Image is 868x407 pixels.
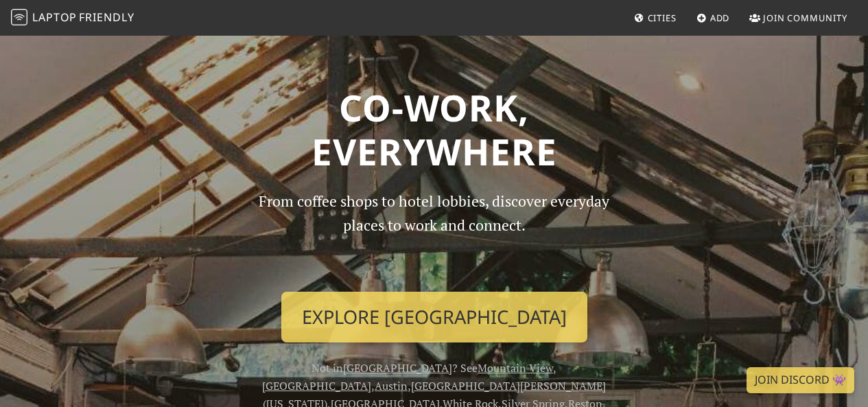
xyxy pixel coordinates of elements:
a: [GEOGRAPHIC_DATA] [262,378,371,393]
a: Join Community [744,5,853,30]
span: Friendly [79,10,134,25]
h1: Co-work, Everywhere [51,86,817,173]
img: LaptopFriendly [11,9,27,25]
span: Join Community [763,12,847,24]
a: Cities [629,5,682,30]
span: Cities [648,12,677,24]
a: Explore [GEOGRAPHIC_DATA] [281,292,587,342]
a: Add [691,5,736,30]
a: Join Discord 👾 [747,367,854,393]
span: Laptop [32,10,77,25]
a: LaptopFriendly LaptopFriendly [11,6,134,30]
a: Mountain View [478,360,553,375]
p: From coffee shops to hotel lobbies, discover everyday places to work and connect. [247,189,622,281]
span: Add [710,12,730,24]
a: [GEOGRAPHIC_DATA] [343,360,452,375]
a: Austin [375,378,408,393]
